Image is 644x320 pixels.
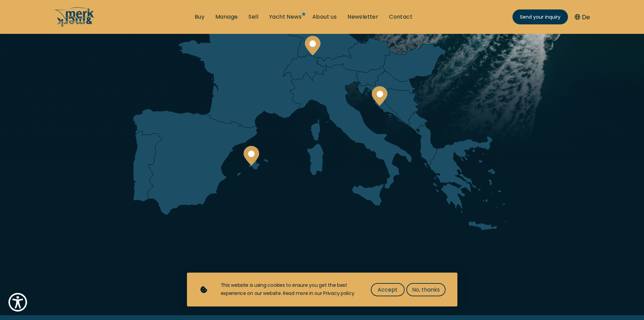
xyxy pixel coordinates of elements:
[371,283,405,296] button: Accept
[323,290,354,297] a: Privacy policy
[348,13,378,21] a: Newsletter
[412,285,440,294] span: No, thanks
[269,13,302,21] a: Yacht News
[215,13,238,21] a: Manage
[221,281,357,298] div: This website is using cookies to ensure you get the best experience on our website. Read more in ...
[312,13,337,21] a: About us
[520,14,560,21] span: Send your inquiry
[248,13,258,21] a: Sell
[195,13,205,21] a: Buy
[378,285,398,294] span: Accept
[512,9,568,24] a: Send your inquiry
[389,13,412,21] a: Contact
[575,13,590,22] button: De
[406,283,446,296] button: No, thanks
[7,291,29,313] button: Show Accessibility Preferences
